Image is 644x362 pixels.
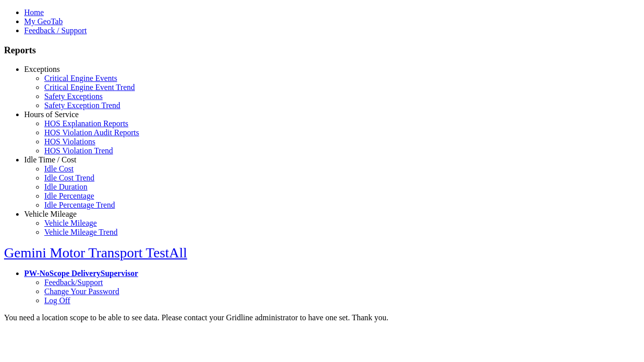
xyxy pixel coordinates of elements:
a: HOS Violation Audit Reports [44,128,139,137]
a: Home [24,8,44,17]
a: Feedback / Support [24,26,87,35]
a: Idle Cost [44,164,73,173]
a: Idle Percentage [44,192,94,200]
a: Log Off [44,296,70,305]
a: Vehicle Mileage Trend [44,228,118,236]
a: Exceptions [24,65,60,73]
a: HOS Violations [44,137,95,146]
a: Hours of Service [24,110,78,119]
a: Idle Percentage Trend [44,201,115,209]
a: PW-NoScope DeliverySupervisor [24,269,138,278]
a: Safety Exception Trend [44,101,120,110]
a: Idle Cost Trend [44,173,95,182]
a: HOS Explanation Reports [44,119,128,128]
a: Feedback/Support [44,278,103,287]
a: Gemini Motor Transport TestAll [4,245,187,260]
div: You need a location scope to be able to see data. Please contact your Gridline administrator to h... [4,313,640,322]
a: Critical Engine Event Trend [44,83,135,92]
h3: Reports [4,45,640,56]
a: Idle Duration [44,183,88,191]
a: My GeoTab [24,17,63,26]
a: Critical Engine Events [44,74,117,82]
a: Vehicle Mileage [44,219,97,227]
a: Change Your Password [44,287,119,296]
a: Vehicle Mileage [24,210,76,218]
a: Safety Exceptions [44,92,103,101]
a: Idle Time / Cost [24,155,76,164]
a: HOS Violation Trend [44,146,113,155]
